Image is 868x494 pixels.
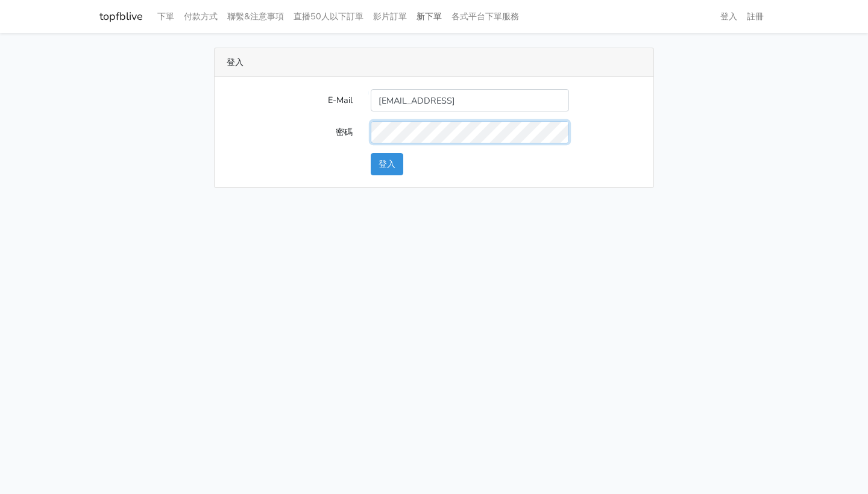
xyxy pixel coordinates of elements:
label: E-Mail [218,89,362,111]
a: 付款方式 [179,5,222,28]
a: 登入 [715,5,742,28]
div: 登入 [215,48,653,77]
a: 新下單 [412,5,447,28]
button: 登入 [371,153,403,175]
a: 下單 [153,5,179,28]
label: 密碼 [218,121,362,143]
a: 聯繫&注意事項 [222,5,289,28]
a: 註冊 [742,5,769,28]
a: 直播50人以下訂單 [289,5,368,28]
a: topfblive [99,5,143,28]
a: 各式平台下單服務 [447,5,524,28]
a: 影片訂單 [368,5,412,28]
